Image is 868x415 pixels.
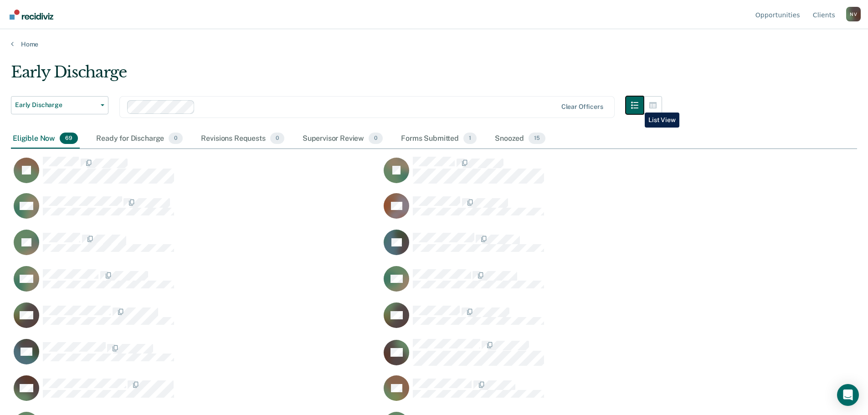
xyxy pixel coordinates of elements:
[199,129,286,149] div: Revisions Requests0
[463,133,477,144] span: 1
[529,133,545,144] span: 15
[94,129,185,149] div: Ready for Discharge0
[381,156,751,193] div: CaseloadOpportunityCell-6700996
[11,266,381,302] div: CaseloadOpportunityCell-6065880
[169,133,183,144] span: 0
[11,375,381,411] div: CaseloadOpportunityCell-1038277
[837,384,859,406] div: Open Intercom Messenger
[11,129,80,149] div: Eligible Now69
[60,133,78,144] span: 69
[11,229,381,266] div: CaseloadOpportunityCell-1015675
[561,103,603,111] div: Clear officers
[10,10,53,20] img: Recidiviz
[301,129,385,149] div: Supervisor Review0
[381,229,751,266] div: CaseloadOpportunityCell-6749118
[11,338,381,375] div: CaseloadOpportunityCell-6431078
[11,63,662,89] div: Early Discharge
[11,96,108,114] button: Early Discharge
[369,133,383,144] span: 0
[381,338,751,375] div: CaseloadOpportunityCell-6406097
[381,266,751,302] div: CaseloadOpportunityCell-1035310
[270,133,284,144] span: 0
[846,7,861,21] button: Profile dropdown button
[381,302,751,338] div: CaseloadOpportunityCell-6940055
[11,193,381,229] div: CaseloadOpportunityCell-6896341
[493,129,547,149] div: Snoozed15
[381,193,751,229] div: CaseloadOpportunityCell-6346916
[11,302,381,338] div: CaseloadOpportunityCell-6775512
[381,375,751,411] div: CaseloadOpportunityCell-6061171
[15,101,97,109] span: Early Discharge
[11,40,857,48] a: Home
[399,129,478,149] div: Forms Submitted1
[846,7,861,21] div: N V
[11,156,381,193] div: CaseloadOpportunityCell-6073507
